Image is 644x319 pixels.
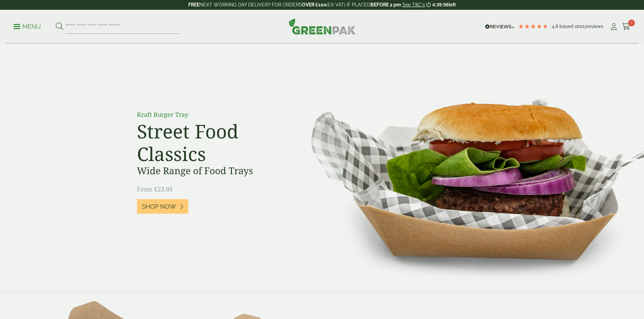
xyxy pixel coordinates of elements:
p: Kraft Burger Tray [137,110,289,119]
img: REVIEWS.io [485,24,515,29]
p: Menu [14,23,41,31]
span: left [449,2,456,7]
h2: Street Food Classics [137,120,289,165]
a: 0 [622,22,630,32]
span: 4:35:56 [432,2,449,7]
img: Street Food Classics [290,44,644,289]
span: 4.8 [552,24,559,29]
span: 212 [580,24,587,29]
i: Cart [622,23,630,30]
img: GreenPak Supplies [289,18,356,34]
strong: OVER £100 [302,2,327,7]
i: My Account [610,23,618,30]
span: reviews [587,24,603,29]
strong: BEFORE 2 pm [371,2,401,7]
div: 4.79 Stars [518,23,548,29]
a: Shop Now [137,199,188,214]
span: 0 [628,20,635,26]
span: From £23.05 [137,185,173,193]
strong: FREE [188,2,199,7]
a: Menu [14,23,41,29]
span: Based on [559,24,580,29]
span: Shop Now [142,203,176,210]
a: See T&C's [402,2,425,7]
h3: Wide Range of Food Trays [137,165,289,177]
